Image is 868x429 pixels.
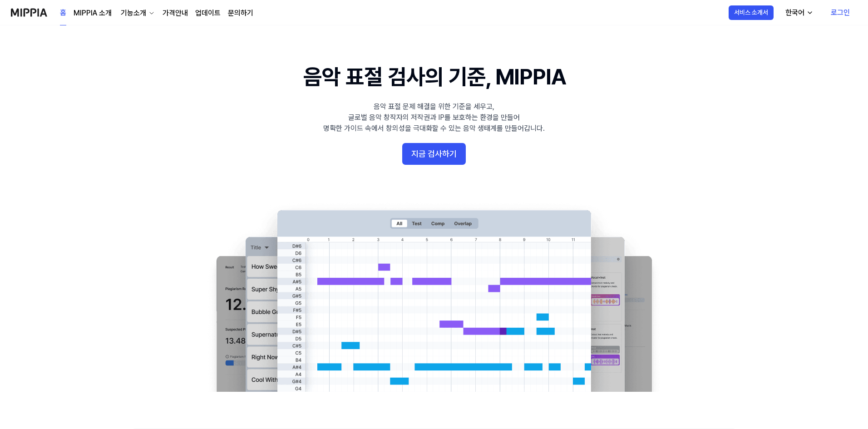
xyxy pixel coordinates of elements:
[303,62,565,92] h1: 음악 표절 검사의 기준, MIPPIA
[402,143,466,165] button: 지금 검사하기
[60,0,66,25] a: 홈
[119,8,148,19] div: 기능소개
[778,4,819,22] button: 한국어
[119,8,155,19] button: 기능소개
[729,5,774,20] button: 서비스 소개서
[163,8,188,19] a: 가격안내
[195,8,221,19] a: 업데이트
[784,7,806,18] div: 한국어
[228,8,253,19] a: 문의하기
[74,8,112,19] a: MIPPIA 소개
[323,101,545,134] div: 음악 표절 문제 해결을 위한 기준을 세우고, 글로벌 음악 창작자의 저작권과 IP를 보호하는 환경을 만들어 명확한 가이드 속에서 창의성을 극대화할 수 있는 음악 생태계를 만들어...
[198,201,670,392] img: main Image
